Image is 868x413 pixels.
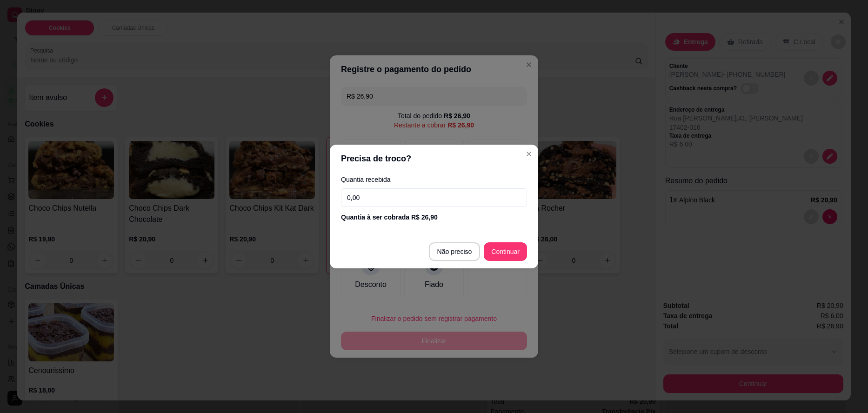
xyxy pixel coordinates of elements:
[341,176,527,183] label: Quantia recebida
[330,145,538,173] header: Precisa de troco?
[521,147,536,161] button: Close
[429,242,481,261] button: Não preciso
[484,242,527,261] button: Continuar
[341,213,527,222] div: Quantia à ser cobrada R$ 26,90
